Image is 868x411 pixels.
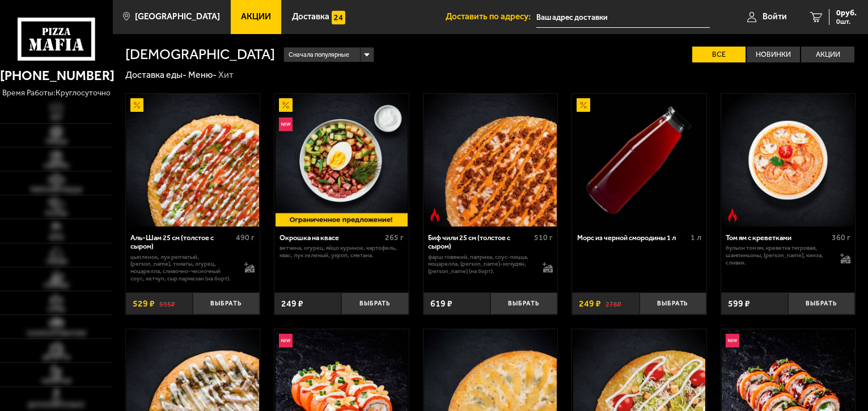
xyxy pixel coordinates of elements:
label: Все [692,47,746,63]
img: Биф чили 25 см (толстое с сыром) [424,94,557,227]
span: 529 ₽ [133,299,155,308]
button: Выбрать [341,292,408,314]
label: Новинки [747,47,800,63]
div: Биф чили 25 см (толстое с сыром) [428,233,531,251]
input: Ваш адрес доставки [536,7,710,28]
a: Доставка еды- [125,69,187,80]
img: Новинка [726,334,739,347]
img: Острое блюдо [726,208,739,222]
img: Акционный [577,98,590,112]
span: Сначала популярные [289,47,349,64]
img: Острое блюдо [428,208,442,222]
a: АкционныйМорс из черной смородины 1 л [572,94,706,227]
div: Морс из черной смородины 1 л [577,233,688,242]
h1: [DEMOGRAPHIC_DATA] [125,47,275,62]
img: Морс из черной смородины 1 л [573,94,706,227]
span: 249 ₽ [579,299,601,308]
span: 249 ₽ [281,299,303,308]
img: 15daf4d41897b9f0e9f617042186c801.svg [332,11,345,24]
label: Акции [801,47,854,63]
img: Аль-Шам 25 см (толстое с сыром) [126,94,259,227]
span: 360 г [832,233,850,242]
img: Акционный [130,98,144,112]
span: Войти [763,12,787,21]
p: фарш говяжий, паприка, соус-пицца, моцарелла, [PERSON_NAME]-кочудян, [PERSON_NAME] (на борт). [428,254,533,275]
img: Акционный [279,98,293,112]
button: Выбрать [640,292,706,314]
span: 0 руб. [836,9,857,17]
span: 490 г [236,233,255,242]
button: Выбрать [788,292,855,314]
span: Доставка [292,12,329,21]
span: 599 ₽ [728,299,750,308]
span: 265 г [385,233,404,242]
span: Доставить по адресу: [446,12,536,21]
p: цыпленок, лук репчатый, [PERSON_NAME], томаты, огурец, моцарелла, сливочно-чесночный соус, кетчуп... [130,254,235,283]
button: Выбрать [490,292,557,314]
div: Аль-Шам 25 см (толстое с сыром) [130,233,233,251]
span: 510 г [534,233,553,242]
span: Акции [241,12,271,21]
p: бульон том ям, креветка тигровая, шампиньоны, [PERSON_NAME], кинза, сливки. [726,245,831,266]
span: [GEOGRAPHIC_DATA] [135,12,220,21]
span: 1 л [691,233,701,242]
div: Хит [218,69,234,81]
a: Острое блюдоТом ям с креветками [721,94,856,227]
span: 0 шт. [836,18,857,25]
img: Новинка [279,334,293,347]
img: Новинка [279,118,293,131]
a: АкционныйНовинкаОкрошка на квасе [274,94,409,227]
div: Том ям с креветками [726,233,828,242]
s: 278 ₽ [606,299,621,308]
img: Том ям с креветками [722,94,854,227]
span: 619 ₽ [430,299,452,308]
button: Выбрать [193,292,260,314]
img: Окрошка на квасе [276,94,408,227]
a: Острое блюдоБиф чили 25 см (толстое с сыром) [424,94,558,227]
p: ветчина, огурец, яйцо куриное, картофель, квас, лук зеленый, укроп, сметана. [280,245,404,259]
div: Окрошка на квасе [280,233,382,242]
s: 595 ₽ [159,299,175,308]
a: АкционныйАль-Шам 25 см (толстое с сыром) [126,94,260,227]
a: Меню- [188,69,217,80]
